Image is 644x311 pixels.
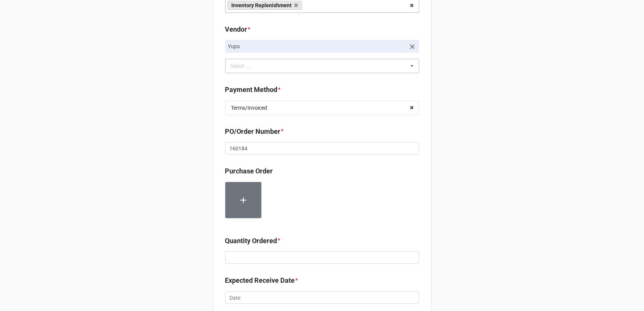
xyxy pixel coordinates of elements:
[225,24,247,35] label: Vendor
[225,84,278,95] label: Payment Method
[229,62,261,70] div: Select ...
[225,236,277,246] label: Quantity Ordered
[231,105,267,110] div: Terms/Invoiced
[225,126,281,137] label: PO/Order Number
[225,166,273,176] label: Purchase Order
[225,291,419,304] input: Date
[228,43,406,50] p: Yupo
[227,1,303,10] a: Inventory Replenishment
[225,275,295,286] label: Expected Receive Date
